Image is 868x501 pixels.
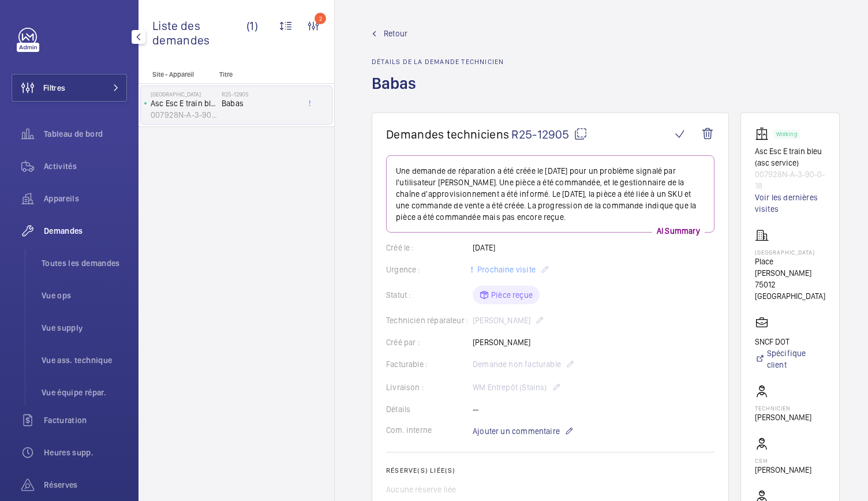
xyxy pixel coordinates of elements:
[42,290,127,301] span: Vue ops
[152,18,246,47] span: Liste des demandes
[42,322,127,334] span: Vue supply
[755,249,825,256] p: [GEOGRAPHIC_DATA]
[755,145,825,169] p: Asc Esc E train bleu (asc service)
[755,279,825,302] p: 75012 [GEOGRAPHIC_DATA]
[151,109,217,121] p: 007928N-A-3-90-0-18
[44,479,127,491] span: Réserves
[386,466,714,474] h2: Réserve(s) liée(s)
[44,160,127,172] span: Activités
[755,405,811,412] p: Technicien
[755,412,811,423] p: [PERSON_NAME]
[755,192,825,215] a: Voir les dernières visites
[42,354,127,366] span: Vue ass. technique
[12,74,127,102] button: Filtres
[473,425,560,437] span: Ajouter un commentaire
[511,127,588,141] span: R25-12905
[755,256,825,279] p: Place [PERSON_NAME]
[755,347,825,371] a: Spécifique client
[44,225,127,237] span: Demandes
[755,127,773,141] img: elevator.svg
[755,464,811,476] p: [PERSON_NAME]
[755,457,811,464] p: CSM
[44,414,127,426] span: Facturation
[776,132,797,136] p: Working
[42,387,127,398] span: Vue équipe répar.
[222,98,298,109] span: Babas
[44,128,127,140] span: Tableau de bord
[219,70,295,78] p: Titre
[755,336,825,347] p: SNCF DOT
[755,169,825,192] p: 007928N-A-3-90-0-18
[43,82,65,94] span: Filtres
[139,70,215,78] p: Site - Appareil
[222,91,298,98] h2: R25-12905
[372,58,504,66] h2: Détails de la demande technicien
[151,98,217,109] p: Asc Esc E train bleu (asc service)
[42,257,127,269] span: Toutes les demandes
[44,447,127,458] span: Heures supp.
[386,127,509,141] span: Demandes techniciens
[652,225,705,237] p: AI Summary
[384,28,407,39] span: Retour
[44,193,127,204] span: Appareils
[151,91,217,98] p: [GEOGRAPHIC_DATA]
[372,73,504,113] h1: Babas
[396,165,705,223] p: Une demande de réparation a été créée le [DATE] pour un problème signalé par l'utilisateur [PERSO...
